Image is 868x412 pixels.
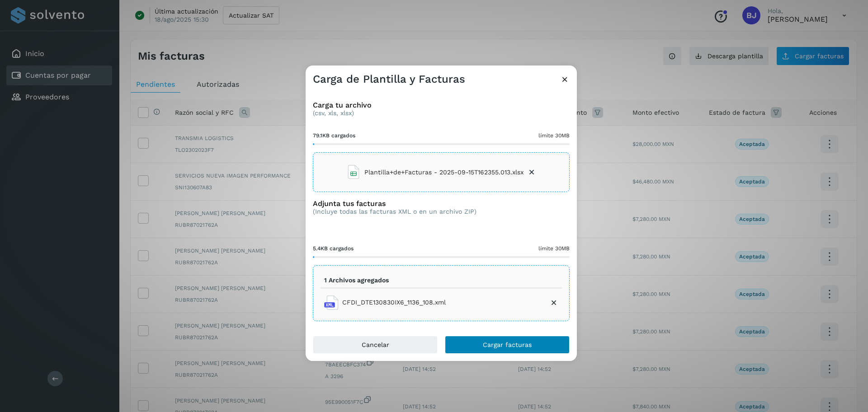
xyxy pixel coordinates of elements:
span: 5.4KB cargados [313,244,354,253]
span: Plantilla+de+Facturas - 2025-09-15T162355.013.xlsx [364,168,524,177]
p: 1 Archivos agregados [324,276,389,284]
h3: Carga tu archivo [313,101,570,109]
h3: Carga de Plantilla y Facturas [313,73,465,86]
span: Cancelar [362,342,389,348]
span: 79.1KB cargados [313,131,355,140]
p: (Incluye todas las facturas XML o en un archivo ZIP) [313,208,476,215]
button: Cargar facturas [445,336,570,354]
span: límite 30MB [538,244,570,253]
button: Cancelar [313,336,438,354]
h3: Adjunta tus facturas [313,199,476,208]
span: Cargar facturas [483,342,532,348]
span: CFDI_DTE130830IX6_1136_108.xml [342,298,446,307]
p: (csv, xls, xlsx) [313,109,570,117]
span: límite 30MB [538,131,570,140]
